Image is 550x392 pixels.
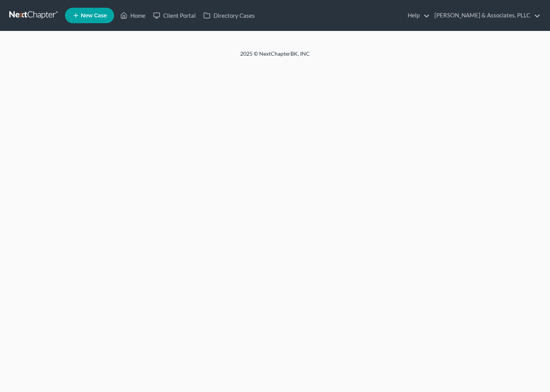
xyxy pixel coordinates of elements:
new-legal-case-button: New Case [65,8,114,23]
a: Home [116,9,149,22]
a: Client Portal [149,9,200,22]
div: 2025 © NextChapterBK, INC [55,50,495,64]
a: [PERSON_NAME] & Associates, PLLC [430,9,540,22]
a: Directory Cases [200,9,259,22]
a: Help [404,9,430,22]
